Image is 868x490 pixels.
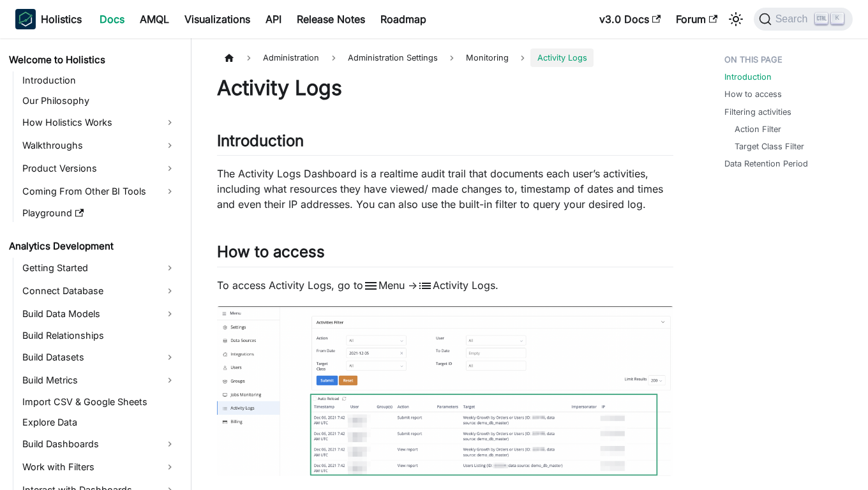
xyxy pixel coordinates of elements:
h1: Activity Logs [217,75,673,101]
a: HolisticsHolistics [15,9,82,29]
a: Visualizations [177,9,258,29]
p: The Activity Logs Dashboard is a realtime audit trail that documents each user’s activities, incl... [217,166,673,212]
a: Build Metrics [19,370,180,390]
span: menu [363,278,378,293]
button: Switch between dark and light mode (currently light mode) [726,9,746,29]
a: Data Retention Period [724,158,808,170]
a: How Holistics Works [19,112,180,133]
img: Holistics [15,9,36,29]
kbd: K [831,13,844,24]
span: Activity Logs [530,48,593,67]
a: Introduction [724,71,772,83]
a: Filtering activities [724,106,791,118]
span: Administration [257,48,325,67]
span: Monitoring [460,48,515,67]
a: Roadmap [373,9,434,29]
a: Coming From Other BI Tools [19,181,180,202]
a: Build Data Models [19,304,180,324]
span: Administration Settings [341,48,444,67]
a: Product Versions [19,158,180,179]
a: Docs [92,9,132,29]
a: Getting Started [19,258,180,278]
a: Playground [19,204,180,222]
a: AMQL [132,9,177,29]
nav: Breadcrumbs [217,48,673,67]
span: list [417,278,433,293]
h2: Introduction [217,131,673,156]
a: API [258,9,289,29]
a: Work with Filters [19,457,180,477]
a: Explore Data [19,413,180,431]
a: Welcome to Holistics [5,51,180,69]
a: Target Class Filter [735,140,804,152]
a: Build Datasets [19,347,180,367]
a: Import CSV & Google Sheets [19,393,180,411]
a: Action Filter [735,123,781,135]
a: Introduction [19,71,180,89]
a: Build Relationships [19,327,180,345]
a: Home page [217,48,241,67]
button: Search (Ctrl+K) [754,8,853,31]
span: Search [772,13,816,25]
p: To access Activity Logs, go to Menu -> Activity Logs. [217,278,673,294]
a: Release Notes [289,9,373,29]
a: Connect Database [19,281,180,301]
b: Holistics [41,11,82,27]
a: Walkthroughs [19,135,180,156]
a: Forum [668,9,725,29]
a: Our Philosophy [19,92,180,110]
h2: How to access [217,242,673,267]
a: v3.0 Docs [592,9,668,29]
a: Build Dashboards [19,434,180,454]
a: Analytics Development [5,237,180,255]
a: How to access [724,88,782,100]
